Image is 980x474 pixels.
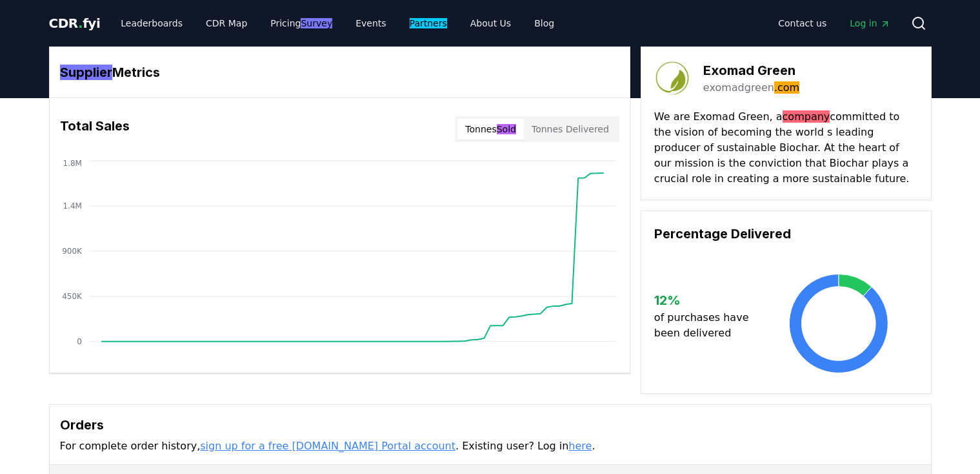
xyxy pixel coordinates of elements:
[703,61,799,80] h3: Exomad Green
[60,438,921,454] p: For complete order history, . Existing user? Log in .
[60,63,619,82] h3: Metrics
[774,81,799,94] multi-find-1-extension: highlighted by Multi Find
[63,159,81,168] tspan: 1.8M
[703,80,799,96] multi-find-0-extension: exomadgreen
[524,119,617,139] button: Tonnes Delivered
[783,110,830,123] multi-find-1-extension: highlighted by Multi Find
[195,12,257,35] a: CDR Map
[654,60,690,96] img: Exomad Green-logo
[410,18,447,28] multi-find-1-extension: highlighted by Multi Find
[60,415,921,435] h3: Orders
[524,12,565,35] a: Blog
[63,201,81,211] tspan: 1.4M
[497,124,516,134] multi-find-1-extension: highlighted by Multi Find
[850,17,890,30] span: Log in
[77,337,82,346] tspan: 0
[49,14,101,32] a: CDR.fyi
[399,12,457,35] a: Partners
[839,12,900,35] a: Log in
[110,12,193,35] a: Leaderboards
[345,12,396,35] a: Events
[460,12,521,35] a: About Us
[62,247,83,256] tspan: 900K
[270,17,332,30] multi-find-0-extension: Pricing
[200,440,455,452] a: sign up for a free [DOMAIN_NAME] Portal account
[465,123,516,136] multi-find-0-extension: Tonnes
[654,310,759,341] p: of purchases have been delivered
[110,12,565,35] nav: Main
[703,80,799,96] a: exomadgreen.com
[768,12,900,35] nav: Main
[60,116,130,142] h3: Total Sales
[78,15,83,31] span: .
[60,65,112,80] multi-find-1-extension: highlighted by Multi Find
[260,12,343,35] a: PricingSurvey
[768,12,837,35] a: Contact us
[49,15,101,31] span: CDR fyi
[62,292,83,301] tspan: 450K
[654,224,918,243] h3: Percentage Delivered
[654,109,918,187] p: We are Exomad Green, a committed to the vision of becoming the world s leading producer of sustai...
[301,18,332,28] multi-find-1-extension: highlighted by Multi Find
[568,440,592,452] a: here
[654,291,759,310] h3: 12 %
